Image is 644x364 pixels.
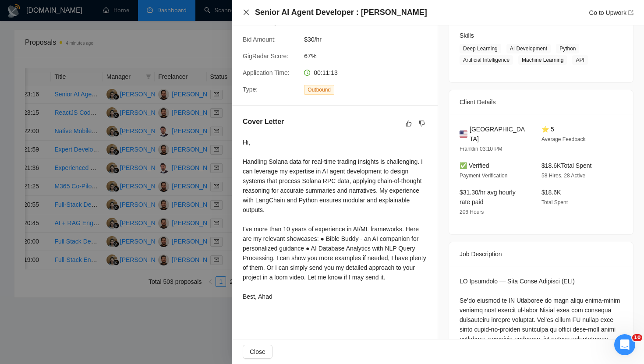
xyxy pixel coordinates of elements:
button: Close [243,9,250,16]
span: ✅ Verified [460,162,489,169]
span: 67% [304,51,435,61]
span: dislike [419,120,425,127]
span: $31.30/hr avg hourly rate paid [460,189,516,205]
img: 🇺🇸 [460,129,467,139]
span: ⭐ 5 [541,126,554,133]
span: Skills [460,32,474,39]
div: Hi, Handling Solana data for real-time trading insights is challenging. I can leverage my experti... [243,138,427,301]
span: export [628,10,633,15]
span: Python [556,44,579,53]
span: API [572,55,587,65]
span: Machine Learning [518,55,567,65]
span: 206 Hours [460,209,484,215]
span: $18.6K Total Spent [541,162,591,169]
a: Go to Upworkexport [589,9,633,16]
span: Application Time: [243,69,290,76]
span: Deep Learning [460,44,501,53]
span: $18.6K [541,189,561,196]
div: Client Details [460,90,623,114]
span: Artificial Intelligence [460,55,513,65]
span: Payment Verification [460,173,507,179]
button: dislike [417,118,427,129]
span: Bid Amount: [243,36,276,43]
button: Close [243,345,272,359]
span: GigRadar Score: [243,53,288,60]
span: Close [250,347,265,357]
span: clock-circle [304,70,310,76]
h4: Senior AI Agent Developer : [PERSON_NAME] [255,7,427,18]
span: Outbound [304,85,334,95]
button: like [403,118,414,129]
span: 10 [632,334,642,341]
span: close [243,9,250,16]
span: Average Feedback [541,136,586,142]
span: $30/hr [304,35,435,44]
span: Franklin 03:10 PM [460,146,502,152]
span: Connects Spent: [243,19,288,26]
span: [GEOGRAPHIC_DATA] [470,124,527,144]
span: AI Development [506,44,551,53]
span: Type: [243,86,258,93]
span: 00:11:13 [314,69,338,76]
h5: Cover Letter [243,117,284,127]
iframe: Intercom live chat [614,334,635,355]
span: like [406,120,412,127]
span: 58 Hires, 28 Active [541,173,585,179]
div: Job Description [460,242,623,266]
span: Total Spent [541,199,568,205]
